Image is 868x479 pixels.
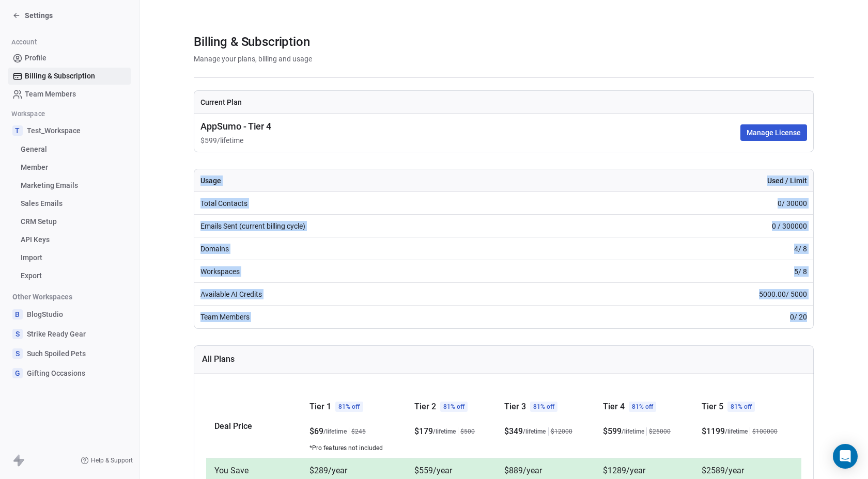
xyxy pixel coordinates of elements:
[21,144,47,155] span: General
[335,402,363,412] span: 81% off
[551,427,572,436] span: $ 12000
[7,106,49,122] span: Workspace
[8,141,131,158] a: General
[25,71,95,82] span: Billing & Subscription
[12,329,23,339] span: S
[603,169,813,192] th: Used / Limit
[8,267,131,284] a: Export
[622,427,644,436] span: /lifetime
[12,125,23,136] span: T
[27,309,63,320] span: BlogStudio
[603,215,813,237] td: 0 / 300000
[25,89,76,100] span: Team Members
[25,53,47,63] span: Profile
[702,466,744,475] span: $2589/year
[12,10,53,21] a: Settings
[414,466,452,475] span: $559/year
[833,444,858,469] div: Open Intercom Messenger
[200,120,271,133] span: AppSumo - Tier 4
[702,401,723,413] span: Tier 5
[27,348,86,359] span: Such Spoiled Pets
[603,260,813,283] td: 5 / 8
[194,260,603,283] td: Workspaces
[194,55,312,63] span: Manage your plans, billing and usage
[194,91,813,114] th: Current Plan
[530,402,557,412] span: 81% off
[21,180,78,191] span: Marketing Emails
[21,270,42,281] span: Export
[200,135,738,146] span: $ 599 / lifetime
[8,86,131,103] a: Team Members
[21,216,57,227] span: CRM Setup
[8,195,131,212] a: Sales Emails
[8,177,131,194] a: Marketing Emails
[309,401,331,413] span: Tier 1
[309,466,347,475] span: $289/year
[309,425,323,438] span: $ 69
[414,425,433,438] span: $ 179
[603,466,645,475] span: $1289/year
[194,306,603,328] td: Team Members
[460,427,475,436] span: $ 500
[8,68,131,85] a: Billing & Subscription
[27,329,86,339] span: Strike Ready Gear
[194,169,603,192] th: Usage
[8,231,131,248] a: API Keys
[202,353,235,365] span: All Plans
[194,215,603,237] td: Emails Sent (current billing cycle)
[21,234,50,245] span: API Keys
[309,444,398,452] span: *Pro features not included
[752,427,778,436] span: $ 100000
[194,34,310,50] span: Billing & Subscription
[214,466,249,475] span: You Save
[12,368,23,378] span: G
[8,289,76,305] span: Other Workspaces
[8,50,131,67] a: Profile
[727,402,755,412] span: 81% off
[504,466,542,475] span: $889/year
[603,425,622,438] span: $ 599
[504,401,526,413] span: Tier 3
[433,427,456,436] span: /lifetime
[7,35,41,50] span: Account
[603,192,813,215] td: 0 / 30000
[440,402,468,412] span: 81% off
[27,368,85,378] span: Gifting Occasions
[12,309,23,320] span: B
[12,348,23,359] span: S
[91,456,133,465] span: Help & Support
[603,283,813,306] td: 5000.00 / 5000
[702,425,725,438] span: $ 1199
[504,425,523,438] span: $ 349
[25,10,53,21] span: Settings
[629,402,656,412] span: 81% off
[523,427,546,436] span: /lifetime
[21,198,63,209] span: Sales Emails
[323,427,346,436] span: /lifetime
[8,159,131,176] a: Member
[414,401,436,413] span: Tier 2
[194,237,603,260] td: Domains
[603,401,625,413] span: Tier 4
[8,213,131,230] a: CRM Setup
[8,249,131,266] a: Import
[81,456,133,465] a: Help & Support
[740,124,807,141] button: Manage License
[214,421,252,431] span: Deal Price
[21,162,48,173] span: Member
[351,427,366,436] span: $ 245
[603,306,813,328] td: 0 / 20
[21,252,42,263] span: Import
[603,237,813,260] td: 4 / 8
[194,192,603,215] td: Total Contacts
[194,283,603,306] td: Available AI Credits
[27,125,81,136] span: Test_Workspace
[649,427,671,436] span: $ 25000
[725,427,748,436] span: /lifetime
